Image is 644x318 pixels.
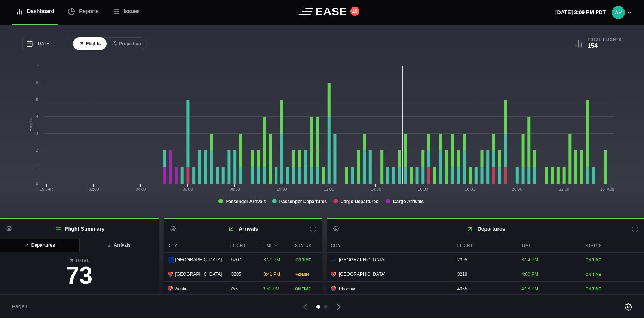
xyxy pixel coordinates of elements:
span: Phoenix [339,286,355,292]
text: 3 [36,131,38,135]
div: 4065 [454,282,516,296]
text: 6 [36,81,38,85]
div: ON TIME [586,286,640,292]
span: [GEOGRAPHIC_DATA] [339,256,386,263]
span: Page 1 [12,303,31,311]
span: 3:41 PM [263,272,280,277]
p: [DATE] 3:09 PM PDT [555,9,606,16]
span: [GEOGRAPHIC_DATA] [175,271,222,278]
b: Total Flights [588,37,622,42]
text: 5 [36,97,38,102]
div: 3285 [227,267,258,281]
tspan: Cargo Arrivals [393,199,424,204]
div: City [327,239,452,252]
text: 04:00 [136,187,146,191]
span: 3:24 PM [521,257,538,262]
text: 12:00 [324,187,334,191]
div: Time [518,239,580,252]
tspan: 16. Aug [600,187,614,191]
div: Flight [454,239,516,252]
text: 08:00 [230,187,240,191]
text: 20:00 [512,187,522,191]
text: 22:00 [559,187,570,191]
div: Status [582,239,644,252]
input: mm/dd/yyyy [22,37,69,50]
tspan: 15. Aug [40,187,53,191]
div: Flight [227,239,257,252]
span: Austin [175,286,188,292]
span: 3:21 PM [263,257,280,262]
text: 02:00 [89,187,99,191]
button: Flights [73,37,107,50]
div: + 26 MIN [295,272,318,277]
text: 4 [36,114,38,119]
div: ON TIME [295,257,318,263]
span: 4:26 PM [521,286,538,291]
text: 0 [36,181,38,186]
tspan: Passenger Arrivals [226,199,266,204]
div: ON TIME [586,257,640,263]
div: ON TIME [586,272,640,277]
h3: 73 [6,264,153,287]
span: 4:00 PM [521,272,538,277]
div: Status [291,239,322,252]
div: 3219 [454,267,516,281]
b: Total [6,258,153,264]
div: City [164,239,225,252]
tspan: Passenger Departures [279,199,327,204]
div: Time [259,239,290,252]
text: 16:00 [418,187,428,191]
text: 14:00 [371,187,381,191]
text: 7 [36,64,38,68]
text: 18:00 [465,187,475,191]
span: [GEOGRAPHIC_DATA] [175,256,222,263]
h2: Arrivals [164,219,322,239]
span: [GEOGRAPHIC_DATA] [339,271,386,278]
div: 756 [227,282,257,296]
div: 2395 [454,253,516,267]
button: Arrivals [79,239,159,252]
text: 1 [36,165,38,169]
text: 10:00 [277,187,287,191]
text: 06:00 [183,187,193,191]
tspan: Cargo Departures [340,199,378,204]
button: 18 [350,7,359,16]
div: ON TIME [295,286,318,292]
img: 9eca6f7b035e9ca54b5c6e3bab63db89 [612,6,625,19]
tspan: Flights [28,118,33,131]
div: 5707 [227,253,258,267]
span: 3:52 PM [263,286,280,291]
a: Total73 [6,258,153,291]
h2: Departures [327,219,644,239]
button: Projection [106,37,147,50]
text: 2 [36,148,38,152]
b: 154 [588,43,598,49]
